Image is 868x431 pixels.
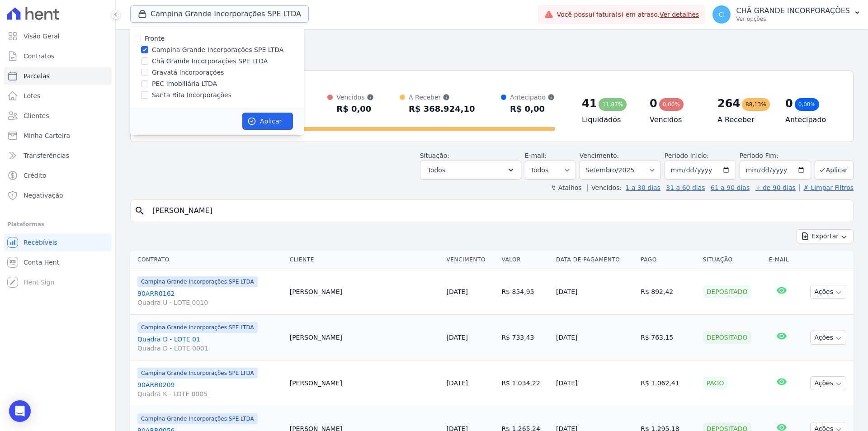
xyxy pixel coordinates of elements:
span: CI [719,11,725,18]
a: Visão Geral [4,27,112,45]
th: Situação [699,251,765,269]
a: 1 a 30 dias [626,184,660,191]
td: [DATE] [552,360,637,406]
span: Transferências [24,151,69,160]
th: E-mail [765,251,798,269]
label: Período Inicío: [665,152,709,159]
td: R$ 892,42 [637,269,699,315]
h4: Vencidos [650,114,703,125]
label: PEC Imobiliária LTDA [152,79,217,89]
a: Recebíveis [4,233,112,251]
button: Aplicar [815,160,854,180]
button: Ações [810,331,846,345]
a: Negativação [4,186,112,204]
a: [DATE] [447,379,468,387]
label: Vencidos: [587,184,622,191]
span: Quadra K - LOTE 0005 [137,389,283,398]
span: Minha Carteira [24,131,70,140]
th: Data de Pagamento [552,251,637,269]
a: Clientes [4,107,112,125]
label: Chã Grande Incorporações SPE LTDA [152,57,268,66]
div: Plataformas [7,219,108,230]
span: Contratos [24,52,54,61]
a: ✗ Limpar Filtros [799,184,854,191]
label: Santa Rita Incorporações [152,90,231,100]
span: Clientes [24,111,49,120]
span: Campina Grande Incorporações SPE LTDA [137,413,258,424]
td: R$ 1.034,22 [498,360,552,406]
span: Campina Grande Incorporações SPE LTDA [137,322,258,333]
td: [DATE] [552,315,637,360]
button: Campina Grande Incorporações SPE LTDA [130,5,309,23]
span: Conta Hent [24,258,59,267]
label: E-mail: [525,152,547,159]
td: R$ 854,95 [498,269,552,315]
h2: Parcelas [130,36,854,52]
div: Open Intercom Messenger [9,400,31,422]
td: [PERSON_NAME] [286,315,443,360]
button: Aplicar [242,113,293,130]
label: Período Fim: [740,151,811,161]
label: Campina Grande Incorporações SPE LTDA [152,45,283,55]
div: Depositado [703,285,751,298]
label: Vencimento: [580,152,619,159]
a: Ver detalhes [660,11,699,18]
span: Todos [428,165,445,175]
span: Quadra D - LOTE 0001 [137,344,283,353]
span: Você possui fatura(s) em atraso. [557,10,699,19]
div: Vencidos [336,93,373,102]
label: ↯ Atalhos [551,184,581,191]
a: Quadra D - LOTE 01Quadra D - LOTE 0001 [137,335,283,353]
button: Todos [420,161,521,180]
a: [DATE] [447,288,468,295]
th: Pago [637,251,699,269]
span: Visão Geral [24,32,60,41]
th: Contrato [130,251,286,269]
a: Minha Carteira [4,127,112,145]
button: Ações [810,376,846,390]
span: Crédito [24,171,47,180]
th: Valor [498,251,552,269]
div: Pago [703,377,728,389]
p: Ver opções [736,15,850,23]
a: 90ARR0209Quadra K - LOTE 0005 [137,380,283,398]
p: CHÃ GRANDE INCORPORAÇÕES [736,6,850,15]
td: R$ 733,43 [498,315,552,360]
div: 88,13% [742,98,770,111]
button: Ações [810,285,846,299]
div: Antecipado [510,93,555,102]
span: Campina Grande Incorporações SPE LTDA [137,368,258,379]
h4: Liquidados [582,114,635,125]
th: Vencimento [443,251,498,269]
div: R$ 0,00 [336,102,373,116]
a: [DATE] [447,334,468,341]
span: Recebíveis [24,238,57,247]
h4: A Receber [717,114,771,125]
td: [PERSON_NAME] [286,269,443,315]
td: [PERSON_NAME] [286,360,443,406]
a: Lotes [4,87,112,105]
span: Lotes [24,91,41,100]
input: Buscar por nome do lote ou do cliente [147,202,849,220]
span: Negativação [24,191,63,200]
div: 0,00% [659,98,684,111]
div: 0 [650,96,657,111]
div: 11,87% [599,98,627,111]
div: R$ 0,00 [510,102,555,116]
div: 0 [785,96,793,111]
span: Quadra U - LOTE 0010 [137,298,283,307]
div: Depositado [703,331,751,344]
label: Fronte [145,35,165,42]
i: search [134,205,145,216]
a: 61 a 90 dias [711,184,750,191]
a: Crédito [4,166,112,185]
label: Gravatá Incorporações [152,68,224,77]
a: Parcelas [4,67,112,85]
a: 90ARR0162Quadra U - LOTE 0010 [137,289,283,307]
span: Parcelas [24,71,50,81]
a: Conta Hent [4,253,112,271]
a: + de 90 dias [755,184,796,191]
div: 0,00% [795,98,819,111]
th: Cliente [286,251,443,269]
h4: Antecipado [785,114,839,125]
